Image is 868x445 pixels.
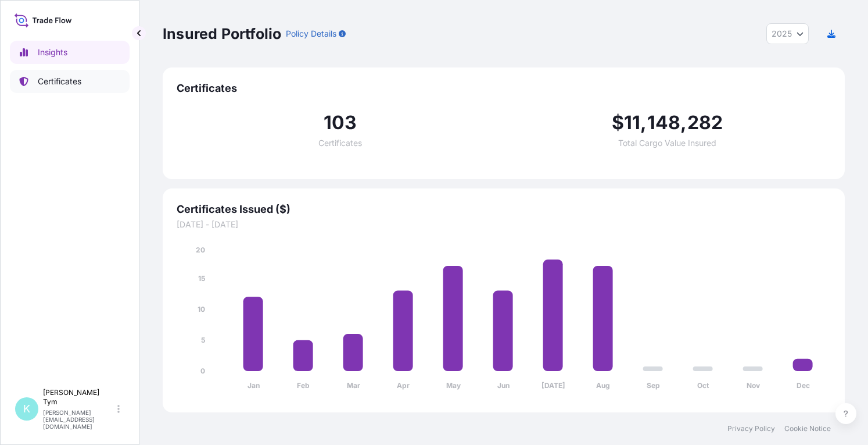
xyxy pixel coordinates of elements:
[10,70,130,93] a: Certificates
[38,47,67,58] p: Insights
[727,424,775,433] a: Privacy Policy
[797,381,810,390] tspan: Dec
[43,388,115,407] p: [PERSON_NAME] Tym
[198,274,205,283] tspan: 15
[200,366,205,375] tspan: 0
[324,113,357,132] span: 103
[397,381,410,390] tspan: Apr
[196,245,205,254] tspan: 20
[163,24,281,43] p: Insured Portfolio
[286,28,336,40] p: Policy Details
[297,381,310,390] tspan: Feb
[747,381,761,390] tspan: Nov
[687,113,723,132] span: 282
[177,202,831,216] span: Certificates Issued ($)
[198,305,205,314] tspan: 10
[541,381,565,390] tspan: [DATE]
[680,113,687,132] span: ,
[446,381,461,390] tspan: May
[177,81,831,95] span: Certificates
[177,219,831,230] span: [DATE] - [DATE]
[248,381,260,390] tspan: Jan
[347,381,360,390] tspan: Mar
[612,113,624,132] span: $
[10,41,130,64] a: Insights
[624,113,640,132] span: 11
[784,424,831,433] a: Cookie Notice
[647,381,660,390] tspan: Sep
[38,76,81,87] p: Certificates
[772,28,792,40] span: 2025
[23,403,30,415] span: K
[640,113,647,132] span: ,
[647,113,681,132] span: 148
[618,139,716,147] span: Total Cargo Value Insured
[43,409,115,430] p: [PERSON_NAME][EMAIL_ADDRESS][DOMAIN_NAME]
[201,336,205,344] tspan: 5
[497,381,510,390] tspan: Jun
[766,23,809,44] button: Year Selector
[596,381,610,390] tspan: Aug
[318,139,362,147] span: Certificates
[697,381,709,390] tspan: Oct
